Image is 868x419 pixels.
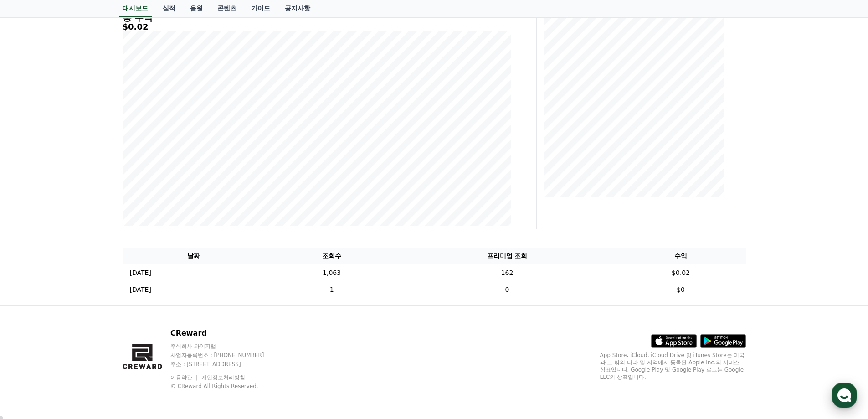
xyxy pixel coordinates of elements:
a: 설정 [118,289,175,312]
a: 대화 [60,289,118,312]
td: $0.02 [616,264,746,281]
p: 주소 : [STREET_ADDRESS] [170,361,282,368]
p: 주식회사 와이피랩 [170,342,282,350]
a: 개인정보처리방침 [201,374,245,381]
span: 대화 [83,303,94,310]
p: © CReward All Rights Reserved. [170,383,282,390]
td: 0 [398,281,616,298]
th: 프리미엄 조회 [398,248,616,264]
span: 설정 [141,303,152,310]
p: [DATE] [130,285,151,295]
a: 홈 [3,289,60,312]
td: 1,063 [265,264,398,281]
p: 사업자등록번호 : [PHONE_NUMBER] [170,352,282,359]
p: CReward [170,328,282,339]
p: App Store, iCloud, iCloud Drive 및 iTunes Store는 미국과 그 밖의 나라 및 지역에서 등록된 Apple Inc.의 서비스 상표입니다. Goo... [600,352,746,381]
th: 날짜 [123,248,265,264]
td: $0 [616,281,746,298]
td: 1 [265,281,398,298]
h5: $0.02 [123,22,511,31]
th: 수익 [616,248,746,264]
a: 이용약관 [170,374,199,381]
td: 162 [398,264,616,281]
th: 조회수 [265,248,398,264]
span: 홈 [29,303,34,310]
p: [DATE] [130,268,151,278]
